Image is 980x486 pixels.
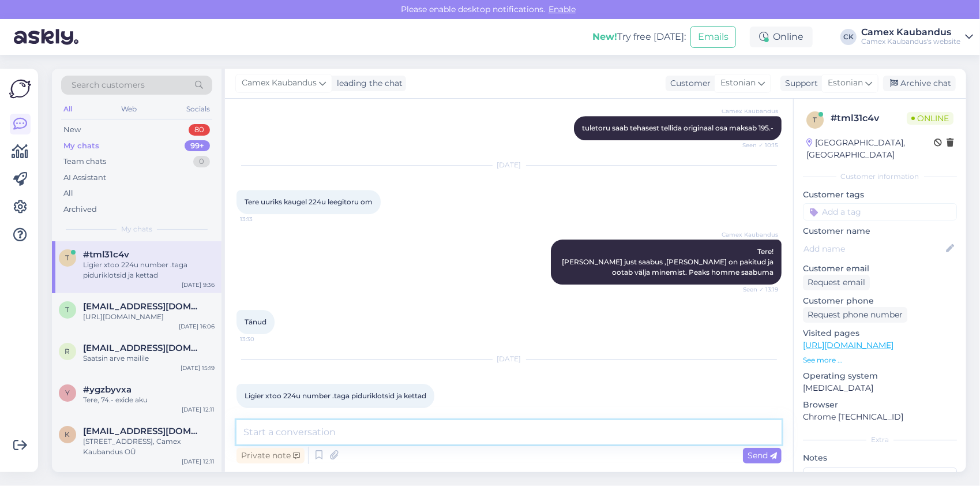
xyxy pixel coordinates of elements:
span: Tere uuriks kaugel 224u leegitoru om [245,197,373,206]
span: y [65,388,70,397]
div: New [63,124,81,136]
input: Add a tag [803,203,957,220]
p: Notes [803,452,957,464]
div: [URL][DOMAIN_NAME] [83,312,215,322]
span: raknor@mail.ee [83,343,203,353]
span: My chats [121,224,152,234]
div: Saatsin arve mailile [83,353,215,364]
span: Seen ✓ 10:15 [735,141,778,149]
div: Team chats [63,156,106,167]
div: [DATE] [236,160,782,170]
div: # tml31c4v [831,111,907,125]
span: t [66,305,70,314]
div: My chats [63,140,99,152]
span: Camex Kaubandus [722,230,778,239]
div: 80 [189,124,210,136]
span: r [65,347,70,356]
div: Tere, 74.- exide aku [83,395,215,405]
div: Request email [803,275,870,290]
div: Camex Kaubandus [861,28,960,37]
span: Seen ✓ 13:19 [735,285,778,294]
span: tetrisnorma@mail.ru [83,301,203,312]
p: Customer name [803,225,957,237]
div: [DATE] [236,354,782,364]
span: t [813,115,817,124]
img: Askly Logo [9,78,31,100]
b: New! [592,31,617,42]
div: CK [840,29,857,45]
div: [STREET_ADDRESS], Camex Kaubandus OÜ [83,436,215,457]
div: leading the chat [332,77,403,89]
div: Try free [DATE]: [592,30,686,44]
div: Web [119,102,140,117]
div: Online [750,27,813,47]
div: All [61,102,74,117]
span: 13:13 [240,215,283,223]
p: Customer tags [803,189,957,201]
span: Estonian [720,77,756,89]
span: k [65,430,70,439]
a: [URL][DOMAIN_NAME] [803,340,893,350]
span: Enable [545,4,579,14]
button: Emails [690,26,736,48]
p: See more ... [803,355,957,365]
div: Camex Kaubandus's website [861,37,960,46]
p: Chrome [TECHNICAL_ID] [803,411,957,423]
div: [DATE] 12:11 [182,457,215,466]
span: Tere! [PERSON_NAME] just saabus ,[PERSON_NAME] on pakitud ja ootab välja minemist. Peaks homme sa... [562,247,775,276]
span: tuletoru saab tehasest tellida originaal osa maksab 195.- [582,124,774,132]
span: Search customers [72,79,145,91]
div: AI Assistant [63,172,106,184]
span: Estonian [828,77,863,89]
div: Customer [666,77,711,89]
div: [DATE] 15:19 [181,364,215,372]
div: Private note [236,448,305,463]
p: Customer phone [803,295,957,307]
p: [MEDICAL_DATA] [803,382,957,394]
span: 13:30 [240,335,283,343]
span: t [66,253,70,262]
div: Ligier xtoo 224u number .taga piduriklotsid ja kettad [83,260,215,281]
span: Camex Kaubandus [242,77,317,89]
div: [DATE] 12:11 [182,405,215,414]
span: Tänud [245,317,266,326]
a: Camex KaubandusCamex Kaubandus's website [861,28,973,46]
span: #tml31c4v [83,249,129,260]
div: 0 [193,156,210,167]
span: Camex Kaubandus [722,107,778,115]
div: Extra [803,435,957,445]
div: Customer information [803,171,957,182]
div: Archive chat [883,76,956,91]
div: Archived [63,204,97,215]
div: [DATE] 9:36 [182,281,215,289]
span: kalvis.lusis@gmail.com [83,426,203,436]
p: Customer email [803,263,957,275]
span: #ygzbyvxa [83,384,132,395]
span: Ligier xtoo 224u number .taga piduriklotsid ja kettad [245,391,426,400]
input: Add name [803,242,944,255]
span: Send [748,450,777,461]
p: Operating system [803,370,957,382]
span: 9:36 [240,409,283,417]
div: Support [780,77,818,89]
div: Request phone number [803,307,907,323]
div: Socials [184,102,212,117]
div: [DATE] 16:06 [179,322,215,331]
p: Browser [803,399,957,411]
div: [GEOGRAPHIC_DATA], [GEOGRAPHIC_DATA] [806,137,934,161]
p: Visited pages [803,327,957,339]
div: 99+ [185,140,210,152]
div: All [63,188,73,199]
span: Online [907,112,953,125]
